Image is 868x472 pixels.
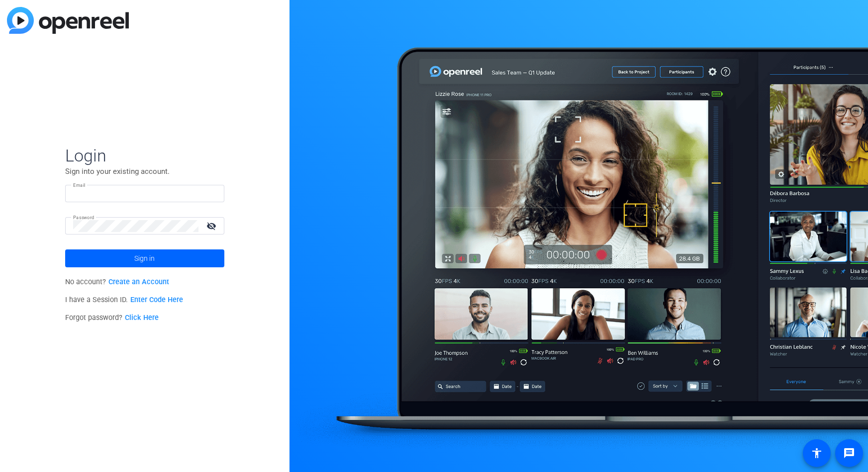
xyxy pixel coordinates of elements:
img: blue-gradient.svg [7,7,129,34]
mat-label: Password [73,215,95,220]
mat-icon: accessibility [811,447,823,459]
mat-label: Email [73,182,86,188]
span: Forgot password? [65,314,159,322]
p: Sign into your existing account. [65,166,224,177]
span: Sign in [134,246,155,271]
a: Enter Code Here [130,296,183,304]
a: Create an Account [108,278,169,286]
mat-icon: visibility_off [200,219,224,233]
a: Click Here [125,314,159,322]
span: Login [65,145,224,166]
span: No account? [65,278,169,286]
button: Sign in [65,249,224,267]
span: I have a Session ID. [65,296,183,304]
mat-icon: message [843,447,855,459]
input: Enter Email Address [73,188,216,200]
